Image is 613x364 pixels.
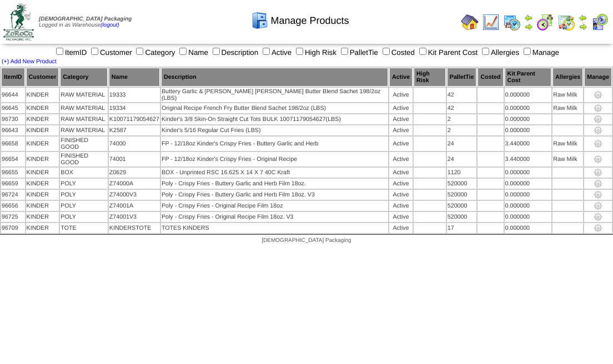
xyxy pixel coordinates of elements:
[109,179,160,189] td: Z74000A
[390,180,412,187] div: Active
[109,114,160,124] td: K10071179054627
[109,68,160,87] th: Name
[505,168,552,178] td: 0.000000
[414,68,446,87] th: High Risk
[390,225,412,231] div: Active
[26,179,59,189] td: KINDER
[109,88,160,102] td: 19333
[109,103,160,113] td: 19334
[1,114,25,124] td: 96730
[54,48,87,57] label: ItemID
[179,48,187,55] input: Name
[26,223,59,233] td: KINDER
[26,201,59,211] td: KINDER
[505,114,552,124] td: 0.000000
[505,103,552,113] td: 0.000000
[594,90,602,99] img: settings.gif
[524,48,531,55] input: Manage
[26,103,59,113] td: KINDER
[447,103,477,113] td: 42
[389,68,413,87] th: Active
[447,88,477,102] td: 42
[161,223,388,233] td: TOTES KINDERS
[521,48,559,57] label: Manage
[161,179,388,189] td: Poly - Crispy Fries - Buttery Garlic and Herb Film 18oz.
[60,212,108,222] td: POLY
[263,48,270,55] input: Active
[161,212,388,222] td: Poly - Crispy Fries - Original Recipe Film 18oz. V3
[594,224,602,232] img: settings.gif
[447,179,477,189] td: 520000
[262,237,351,244] span: [DEMOGRAPHIC_DATA] Packaging
[505,152,552,166] td: 3.440000
[339,48,378,57] label: PalletTie
[109,212,160,222] td: Z74001V3
[26,168,59,178] td: KINDER
[109,136,160,151] td: 74000
[60,190,108,200] td: POLY
[417,48,478,57] label: Kit Parent Cost
[594,104,602,113] img: settings.gif
[390,116,412,123] div: Active
[505,212,552,222] td: 0.000000
[419,48,426,55] input: Kit Parent Cost
[161,190,388,200] td: Poly - Crispy Fries - Buttery Garlic and Herb Film 18oz. V3
[101,22,119,28] a: (logout)
[503,13,521,31] img: calendarprod.gif
[60,223,108,233] td: TOTE
[60,68,108,87] th: Category
[594,213,602,221] img: settings.gif
[1,103,25,113] td: 96645
[1,125,25,135] td: 96643
[1,201,25,211] td: 96656
[60,114,108,124] td: RAW MATERIAL
[136,48,143,55] input: Category
[1,223,25,233] td: 96709
[390,127,412,134] div: Active
[109,223,160,233] td: KINDERSTOTE
[1,179,25,189] td: 96659
[2,58,57,65] a: (+) Add New Product
[390,140,412,147] div: Active
[390,214,412,220] div: Active
[478,68,503,87] th: Costed
[60,201,108,211] td: POLY
[447,136,477,151] td: 24
[161,136,388,151] td: FP - 12/18oz Kinder's Crispy Fries - Buttery Garlic and Herb
[594,139,602,148] img: settings.gif
[594,190,602,199] img: settings.gif
[161,152,388,166] td: FP - 12/18oz Kinder's Crispy Fries - Original Recipe
[447,152,477,166] td: 24
[482,13,500,31] img: line_graph.gif
[594,155,602,164] img: settings.gif
[579,13,587,22] img: arrowleft.gif
[594,168,602,177] img: settings.gif
[505,136,552,151] td: 3.440000
[505,201,552,211] td: 0.000000
[584,68,612,87] th: Manage
[552,88,583,102] td: Raw Milk
[1,168,25,178] td: 96655
[109,168,160,178] td: Z0629
[380,48,415,57] label: Costed
[1,190,25,200] td: 96724
[210,48,259,57] label: Description
[552,68,583,87] th: Allergies
[161,201,388,211] td: Poly - Crispy Fries - Original Recipe Film 18oz
[594,201,602,210] img: settings.gif
[524,13,533,22] img: arrowleft.gif
[161,103,388,113] td: Original Recipe French Fry Butter Blend Sachet 198/2oz (LBS)
[60,88,108,102] td: RAW MATERIAL
[1,68,25,87] th: ItemID
[594,179,602,188] img: settings.gif
[447,201,477,211] td: 520000
[26,125,59,135] td: KINDER
[447,125,477,135] td: 2
[270,15,349,27] span: Manage Products
[591,13,609,31] img: calendarcustomer.gif
[524,22,533,31] img: arrowright.gif
[3,3,34,41] img: zoroco-logo-small.webp
[213,48,220,55] input: Description
[505,223,552,233] td: 0.000000
[390,156,412,163] div: Active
